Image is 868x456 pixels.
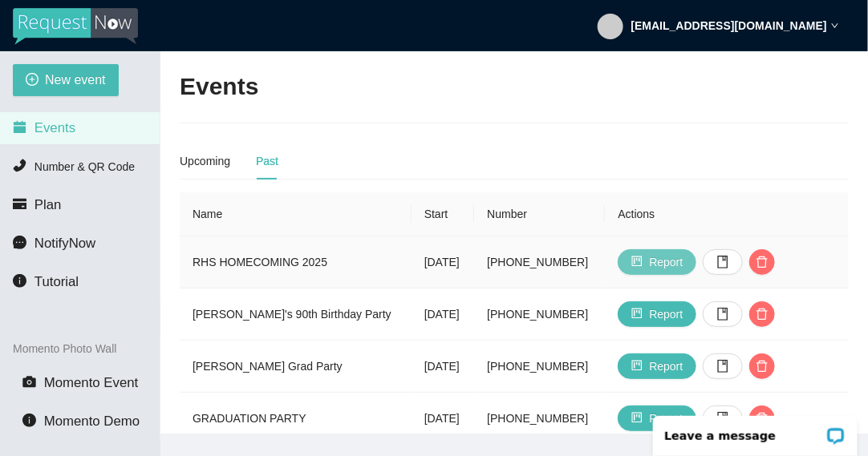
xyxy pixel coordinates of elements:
span: plus-circle [26,73,39,88]
span: camera [22,375,36,389]
th: Actions [605,192,849,236]
span: Plan [34,197,62,212]
span: phone [13,159,26,172]
span: info-circle [13,274,26,288]
span: Number & QR Code [34,160,135,173]
td: GRADUATION PARTY [180,393,412,445]
button: book [703,301,743,327]
span: delete [750,256,774,268]
td: [DATE] [412,289,475,341]
span: Momento Demo [44,414,140,429]
span: credit-card [13,197,26,211]
td: [PHONE_NUMBER] [474,341,605,393]
td: RHS HOMECOMING 2025 [180,236,412,289]
button: projectReport [618,406,696,431]
span: Events [34,120,75,135]
span: delete [750,360,774,373]
button: projectReport [618,353,696,379]
th: Number [474,192,605,236]
button: delete [749,353,775,379]
td: [PHONE_NUMBER] [474,289,605,341]
button: plus-circleNew event [13,64,119,96]
div: Upcoming [180,152,230,170]
img: RequestNow [13,8,138,45]
button: delete [749,301,775,327]
span: project [631,308,643,321]
span: Report [649,253,683,271]
span: info-circle [22,414,36,427]
div: Past [256,152,278,170]
span: Report [649,357,683,375]
span: project [631,256,643,268]
th: Name [180,192,412,236]
td: [PHONE_NUMBER] [474,393,605,445]
td: [PHONE_NUMBER] [474,236,605,289]
span: project [631,360,643,373]
span: message [13,236,26,249]
strong: [EMAIL_ADDRESS][DOMAIN_NAME] [631,19,827,32]
button: book [703,353,743,379]
span: New event [45,70,106,90]
span: down [831,22,839,30]
td: [DATE] [412,393,475,445]
span: Momento Event [44,375,139,390]
button: book [703,249,743,275]
span: NotifyNow [34,236,95,251]
h2: Events [180,71,258,103]
span: Report [649,305,683,323]
span: book [716,360,729,373]
span: book [716,308,729,321]
td: [PERSON_NAME]'s 90th Birthday Party [180,289,412,341]
button: projectReport [618,249,696,275]
span: Tutorial [34,274,79,289]
td: [PERSON_NAME] Grad Party [180,341,412,393]
span: book [716,256,729,268]
span: delete [750,308,774,321]
td: [DATE] [412,236,475,289]
button: delete [749,249,775,275]
td: [DATE] [412,341,475,393]
iframe: LiveChat chat widget [643,406,868,456]
span: calendar [13,120,26,134]
th: Start [412,192,475,236]
button: projectReport [618,301,696,327]
span: project [631,412,643,425]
